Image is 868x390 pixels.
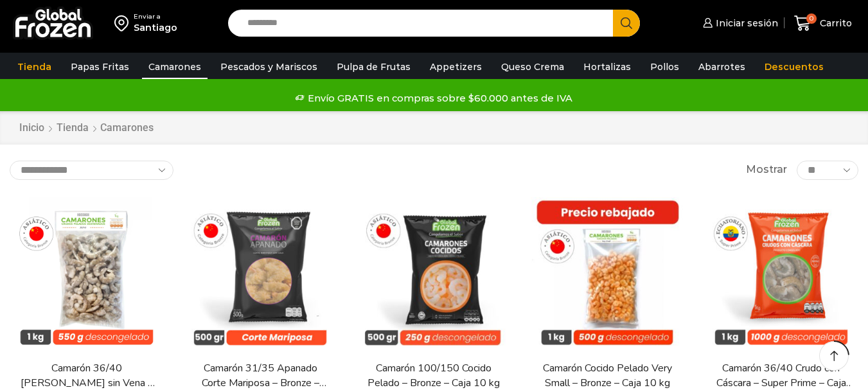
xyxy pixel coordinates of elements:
a: Tienda [11,55,58,79]
a: Queso Crema [495,55,571,79]
span: Mostrar [746,163,787,177]
a: Papas Fritas [64,55,136,79]
span: Iniciar sesión [713,17,778,30]
a: Inicio [19,121,45,136]
a: 0 Carrito [791,8,855,39]
div: Santiago [134,21,177,34]
a: Appetizers [423,55,488,79]
a: Tienda [56,121,89,136]
span: 0 [806,13,817,24]
nav: Breadcrumb [19,121,154,136]
a: Abarrotes [692,55,752,79]
a: Camarones [142,55,208,79]
a: Hortalizas [577,55,637,79]
a: Pollos [644,55,686,79]
div: Enviar a [134,12,177,21]
select: Pedido de la tienda [10,161,173,180]
a: Descuentos [758,55,830,79]
h1: Camarones [100,121,154,134]
img: address-field-icon.svg [114,12,134,34]
a: Iniciar sesión [700,10,778,36]
a: Pescados y Mariscos [214,55,324,79]
button: Search button [613,10,640,37]
a: Pulpa de Frutas [330,55,417,79]
span: Carrito [817,17,852,30]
